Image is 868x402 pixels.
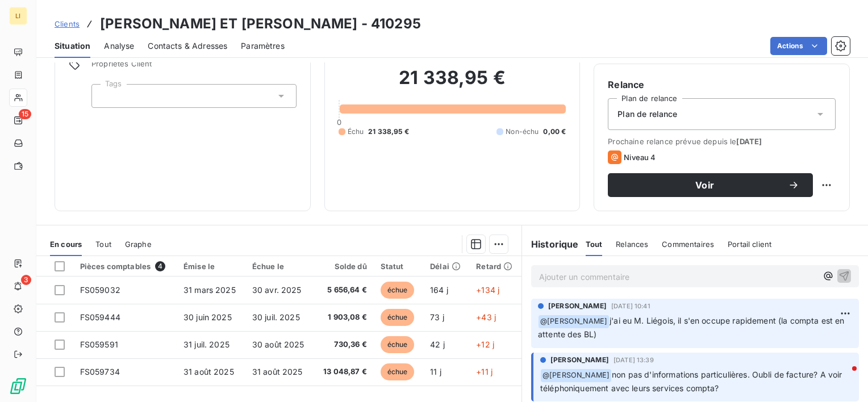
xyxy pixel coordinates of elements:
[321,284,367,296] span: 5 656,64 €
[538,316,847,339] span: j'ai eu M. Liégois, il s'en occupe rapidement (la compta est en attente des BL)
[539,315,609,328] span: @ [PERSON_NAME]
[80,340,118,349] span: FS059591
[611,303,650,309] span: [DATE] 10:41
[183,312,232,322] span: 30 juin 2025
[368,127,409,137] span: 21 338,95 €
[339,66,566,101] h2: 21 338,95 €
[80,285,120,295] span: FS059032
[91,59,297,75] span: Propriétés Client
[621,181,788,190] span: Voir
[125,240,152,249] span: Graphe
[321,262,367,271] div: Solde dû
[21,275,31,285] span: 3
[476,285,499,295] span: +134 j
[540,370,845,393] span: non pas d'informations particulières. Oubli de facture? A voir téléphoniquement avec leurs servic...
[586,240,603,249] span: Tout
[476,367,493,376] span: +11 j
[541,369,611,382] span: @ [PERSON_NAME]
[430,285,448,295] span: 164 j
[348,127,364,137] span: Échu
[55,18,80,30] a: Clients
[476,262,515,271] div: Retard
[608,137,836,146] span: Prochaine relance prévue depuis le
[381,309,415,326] span: échue
[476,312,496,322] span: +43 j
[183,340,229,349] span: 31 juil. 2025
[736,137,762,146] span: [DATE]
[506,127,539,137] span: Non-échu
[183,285,236,295] span: 31 mars 2025
[252,285,302,295] span: 30 avr. 2025
[728,240,771,249] span: Portail client
[19,109,31,119] span: 15
[104,40,134,52] span: Analyse
[548,301,607,311] span: [PERSON_NAME]
[252,340,304,349] span: 30 août 2025
[9,7,27,25] div: LI
[381,262,416,271] div: Statut
[241,40,285,52] span: Paramètres
[155,261,165,271] span: 4
[80,261,170,271] div: Pièces comptables
[9,377,27,395] img: Logo LeanPay
[550,355,609,365] span: [PERSON_NAME]
[617,108,677,120] span: Plan de relance
[95,240,111,249] span: Tout
[252,262,307,271] div: Échue le
[183,262,239,271] div: Émise le
[80,367,120,376] span: FS059734
[430,367,441,376] span: 11 j
[100,14,421,34] h3: [PERSON_NAME] ET [PERSON_NAME] - 410295
[616,240,648,249] span: Relances
[614,357,654,363] span: [DATE] 13:39
[337,118,341,127] span: 0
[252,312,300,322] span: 30 juil. 2025
[662,240,714,249] span: Commentaires
[770,37,827,55] button: Actions
[430,340,445,349] span: 42 j
[321,366,367,378] span: 13 048,87 €
[252,367,303,376] span: 31 août 2025
[55,40,90,52] span: Situation
[381,282,415,299] span: échue
[148,40,227,52] span: Contacts & Adresses
[321,312,367,323] span: 1 903,08 €
[476,340,494,349] span: +12 j
[608,78,836,91] h6: Relance
[522,237,579,251] h6: Historique
[608,173,813,197] button: Voir
[430,312,444,322] span: 73 j
[55,19,80,28] span: Clients
[50,240,82,249] span: En cours
[624,153,656,162] span: Niveau 4
[430,262,462,271] div: Délai
[101,91,110,101] input: Ajouter une valeur
[381,336,415,353] span: échue
[183,367,234,376] span: 31 août 2025
[543,127,566,137] span: 0,00 €
[381,363,415,380] span: échue
[321,339,367,350] span: 730,36 €
[80,312,120,322] span: FS059444
[829,363,857,391] iframe: Intercom live chat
